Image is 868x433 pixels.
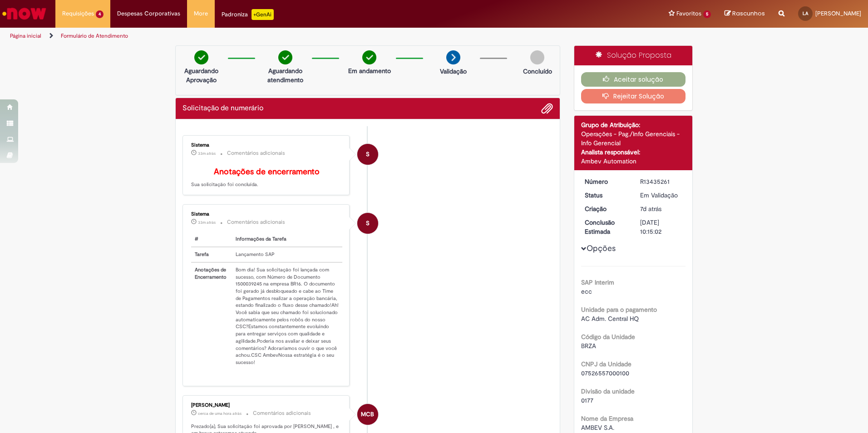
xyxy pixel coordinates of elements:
img: ServiceNow [1,5,48,23]
span: MCB [361,403,374,425]
span: 5 [703,10,711,18]
div: Padroniza [222,9,274,20]
p: Sua solicitação foi concluída. [191,167,342,188]
dt: Número [578,177,634,186]
div: [PERSON_NAME] [191,403,342,408]
div: 21/08/2025 10:14:58 [640,204,682,213]
span: S [366,212,370,234]
div: Solução Proposta [574,46,693,65]
span: AC Adm. Central HQ [581,315,639,323]
span: [PERSON_NAME] [815,10,861,17]
span: 33m atrás [198,220,216,225]
p: Aguardando atendimento [263,66,307,84]
p: Aguardando Aprovação [179,66,223,84]
th: Informações da Tarefa [232,232,342,247]
span: 4 [96,10,104,18]
div: System [357,144,378,165]
b: Unidade para o pagamento [581,305,657,314]
th: Anotações de Encerramento [191,262,232,370]
a: Formulário de Atendimento [61,32,128,39]
div: Grupo de Atribuição: [581,120,686,129]
div: Em Validação [640,191,682,200]
th: # [191,232,232,247]
b: Divisão da unidade [581,387,635,395]
p: +GenAi [252,9,274,20]
span: 0177 [581,396,593,404]
button: Aceitar solução [581,72,686,87]
div: Operações - Pag./Info Gerenciais - Info Gerencial [581,129,686,148]
span: More [194,9,208,18]
time: 28/08/2025 09:33:00 [198,220,216,225]
div: Mario Cesar Berto [357,404,378,425]
span: Favoritos [676,9,701,18]
span: BRZA [581,342,596,350]
b: Código da Unidade [581,333,635,341]
img: check-circle-green.png [278,50,292,64]
time: 28/08/2025 09:33:02 [198,151,216,156]
span: LA [803,10,808,16]
b: Anotações de encerramento [214,167,320,177]
div: R13435261 [640,177,682,186]
b: CNPJ da Unidade [581,360,631,368]
a: Página inicial [10,32,41,39]
img: arrow-next.png [446,50,460,64]
p: Em andamento [348,66,391,75]
span: S [366,143,370,165]
span: Requisições [62,9,94,18]
div: Ambev Automation [581,157,686,166]
b: SAP Interim [581,278,614,286]
h2: Solicitação de numerário Histórico de tíquete [182,104,263,113]
small: Comentários adicionais [253,409,311,417]
ul: Trilhas de página [7,28,572,44]
small: Comentários adicionais [227,218,285,226]
div: Sistema [191,143,342,148]
dt: Conclusão Estimada [578,218,634,236]
img: check-circle-green.png [194,50,208,64]
span: Despesas Corporativas [117,9,180,18]
span: 33m atrás [198,151,216,156]
span: Rascunhos [732,9,765,18]
img: img-circle-grey.png [530,50,544,64]
button: Adicionar anexos [541,103,553,114]
time: 28/08/2025 08:50:16 [198,411,242,416]
dt: Criação [578,204,634,213]
a: Rascunhos [725,10,765,18]
span: 7d atrás [640,205,661,213]
span: AMBEV S.A. [581,423,614,432]
div: System [357,213,378,234]
img: check-circle-green.png [362,50,376,64]
p: Validação [440,67,467,76]
dt: Status [578,191,634,200]
time: 21/08/2025 10:14:58 [640,205,661,213]
button: Rejeitar Solução [581,89,686,103]
div: Analista responsável: [581,148,686,157]
span: 07526557000100 [581,369,629,377]
div: Sistema [191,212,342,217]
span: cerca de uma hora atrás [198,411,242,416]
small: Comentários adicionais [227,149,285,157]
p: Concluído [523,67,552,76]
td: Bom dia! Sua solicitação foi lançada com sucesso, com Número de Documento 1500039245 na empresa B... [232,262,342,370]
div: [DATE] 10:15:02 [640,218,682,236]
span: ecc [581,287,592,295]
td: Lançamento SAP [232,247,342,262]
b: Nome da Empresa [581,414,633,423]
th: Tarefa [191,247,232,262]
